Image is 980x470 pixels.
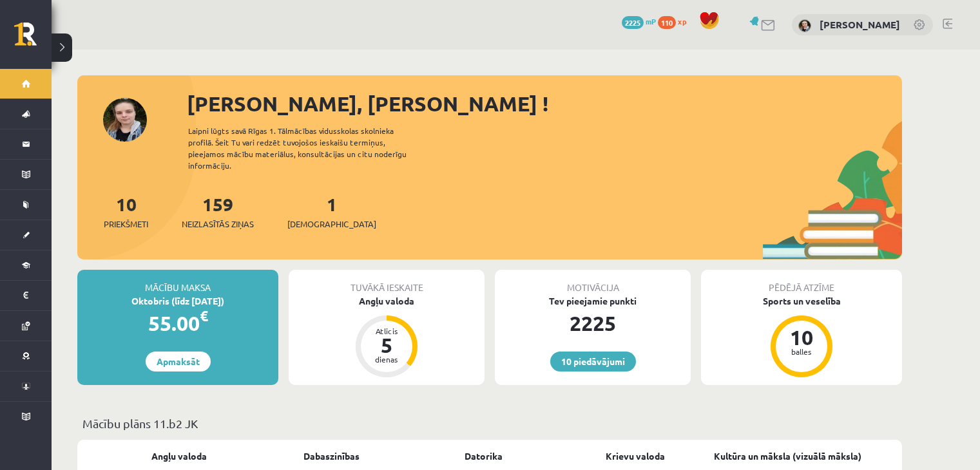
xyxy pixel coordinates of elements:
a: Rīgas 1. Tālmācības vidusskola [14,23,52,55]
div: Oktobris (līdz [DATE]) [77,294,278,308]
a: Angļu valoda Atlicis 5 dienas [289,294,485,379]
img: Dita Maija Kalniņa-Rainska [798,19,811,32]
a: Sports un veselība 10 balles [701,294,902,379]
div: [PERSON_NAME], [PERSON_NAME] ! [187,88,902,119]
span: [DEMOGRAPHIC_DATA] [287,218,376,230]
span: Neizlasītās ziņas [182,218,254,230]
a: Apmaksāt [146,352,211,371]
a: Krievu valoda [606,449,665,463]
a: 110 xp [658,16,693,26]
a: Kultūra un māksla (vizuālā māksla) [714,449,861,463]
span: 110 [658,16,676,29]
a: 10 piedāvājumi [550,352,636,371]
div: Laipni lūgts savā Rīgas 1. Tālmācības vidusskolas skolnieka profilā. Šeit Tu vari redzēt tuvojošo... [188,125,429,171]
span: 2225 [622,16,644,29]
p: Mācību plāns 11.b2 JK [82,415,897,432]
div: dienas [367,355,406,363]
a: Datorika [465,449,503,463]
div: Mācību maksa [77,270,278,294]
div: 5 [367,335,406,355]
div: 2225 [495,308,691,339]
div: Motivācija [495,270,691,294]
a: 1[DEMOGRAPHIC_DATA] [287,193,376,230]
a: Dabaszinības [303,449,360,463]
span: Priekšmeti [104,218,148,230]
div: balles [782,348,821,355]
div: Sports un veselība [701,294,902,308]
a: Angļu valoda [151,449,207,463]
span: mP [646,16,656,26]
a: 159Neizlasītās ziņas [182,193,254,230]
div: Tev pieejamie punkti [495,294,691,308]
div: Pēdējā atzīme [701,270,902,294]
div: Tuvākā ieskaite [289,270,485,294]
a: [PERSON_NAME] [820,18,900,31]
span: xp [678,16,686,26]
div: 55.00 [77,308,278,339]
a: 10Priekšmeti [104,193,148,230]
div: Atlicis [367,327,406,335]
span: € [200,306,208,325]
a: 2225 mP [622,16,656,26]
div: 10 [782,327,821,348]
div: Angļu valoda [289,294,485,308]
